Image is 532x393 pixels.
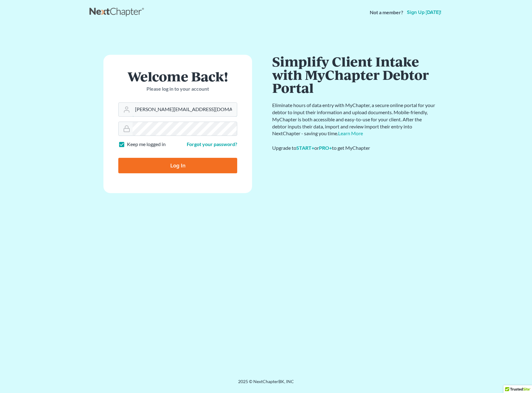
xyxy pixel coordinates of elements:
a: START+ [296,145,314,151]
input: Log In [118,158,237,173]
h1: Welcome Back! [118,70,237,83]
a: Learn More [338,130,363,136]
a: Sign up [DATE]! [406,10,443,15]
div: Upgrade to or to get MyChapter [272,145,436,152]
a: PRO+ [319,145,332,151]
input: Email Address [133,103,237,116]
p: Eliminate hours of data entry with MyChapter, a secure online portal for your debtor to input the... [272,102,436,137]
label: Keep me logged in [127,141,166,148]
a: Forgot your password? [187,141,237,147]
p: Please log in to your account [118,85,237,93]
strong: Not a member? [370,9,403,16]
h1: Simplify Client Intake with MyChapter Debtor Portal [272,55,436,94]
div: 2025 © NextChapterBK, INC [89,378,443,390]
